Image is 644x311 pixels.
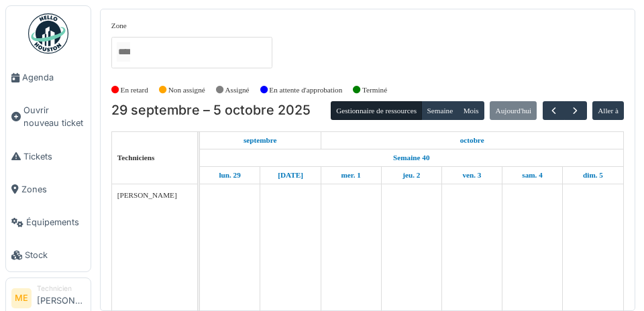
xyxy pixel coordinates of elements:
[269,84,342,96] label: En attente d'approbation
[6,94,91,139] a: Ouvrir nouveau ticket
[111,20,127,32] label: Zone
[6,140,91,173] a: Tickets
[240,132,280,149] a: 29 septembre 2025
[121,84,148,96] label: En retard
[580,167,606,184] a: 5 octobre 2025
[11,288,32,308] li: ME
[390,149,433,166] a: Semaine 40
[458,101,484,120] button: Mois
[117,153,155,162] span: Techniciens
[21,183,85,196] span: Zones
[543,101,565,121] button: Précédent
[564,101,586,121] button: Suivant
[6,206,91,239] a: Équipements
[22,71,85,84] span: Agenda
[274,167,307,184] a: 30 septembre 2025
[23,150,85,163] span: Tickets
[25,249,85,261] span: Stock
[519,167,545,184] a: 4 octobre 2025
[421,101,458,120] button: Semaine
[362,84,387,96] label: Terminé
[215,167,244,184] a: 29 septembre 2025
[225,84,250,96] label: Assigné
[399,167,423,184] a: 2 octobre 2025
[6,173,91,206] a: Zones
[459,167,484,184] a: 3 octobre 2025
[28,13,68,54] img: Badge_color-CXgf-gQk.svg
[117,42,130,62] input: Tous
[117,191,177,199] span: [PERSON_NAME]
[6,61,91,94] a: Agenda
[490,101,537,120] button: Aujourd'hui
[331,101,422,120] button: Gestionnaire de ressources
[6,239,91,271] a: Stock
[37,284,85,294] div: Technicien
[168,84,205,96] label: Non assigné
[26,216,85,229] span: Équipements
[111,103,311,119] h2: 29 septembre – 5 octobre 2025
[592,101,624,120] button: Aller à
[337,167,364,184] a: 1 octobre 2025
[457,132,488,149] a: 1 octobre 2025
[23,104,85,129] span: Ouvrir nouveau ticket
